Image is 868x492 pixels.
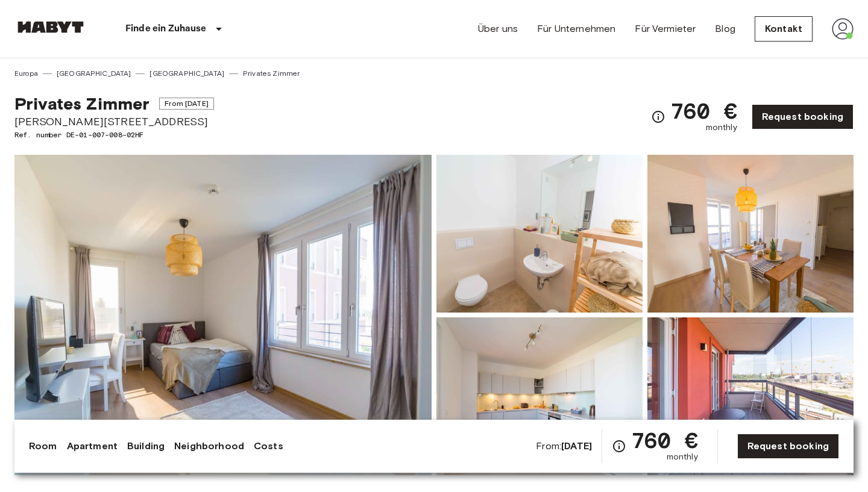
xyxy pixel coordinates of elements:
[647,155,854,313] img: Picture of unit DE-01-007-008-02HF
[832,18,854,40] img: avatar
[14,114,214,129] span: [PERSON_NAME][STREET_ADDRESS]
[667,451,698,463] span: monthly
[478,22,518,36] a: Über uns
[651,110,665,124] svg: Check cost overview for full price breakdown. Please note that discounts apply to new joiners onl...
[635,22,696,36] a: Für Vermieter
[436,155,643,313] img: Picture of unit DE-01-007-008-02HF
[631,429,698,451] span: 760 €
[14,21,87,33] img: Habyt
[14,129,214,140] span: Ref. number DE-01-007-008-02HF
[737,434,839,459] a: Request booking
[29,439,57,453] a: Room
[536,440,592,453] span: From:
[243,68,300,79] a: Privates Zimmer
[254,439,283,453] a: Costs
[537,22,615,36] a: Für Unternehmen
[706,122,737,134] span: monthly
[670,100,737,122] span: 760 €
[752,104,854,129] a: Request booking
[755,16,813,42] a: Kontakt
[159,98,214,110] span: From [DATE]
[14,155,432,475] img: Marketing picture of unit DE-01-007-008-02HF
[57,68,131,79] a: [GEOGRAPHIC_DATA]
[149,68,224,79] a: [GEOGRAPHIC_DATA]
[127,439,165,453] a: Building
[715,22,735,36] a: Blog
[67,439,118,453] a: Apartment
[174,439,244,453] a: Neighborhood
[125,22,207,36] p: Finde ein Zuhause
[561,440,592,452] b: [DATE]
[647,317,854,475] img: Picture of unit DE-01-007-008-02HF
[14,68,38,79] a: Europa
[14,93,149,114] span: Privates Zimmer
[612,439,626,453] svg: Check cost overview for full price breakdown. Please note that discounts apply to new joiners onl...
[436,317,643,475] img: Picture of unit DE-01-007-008-02HF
